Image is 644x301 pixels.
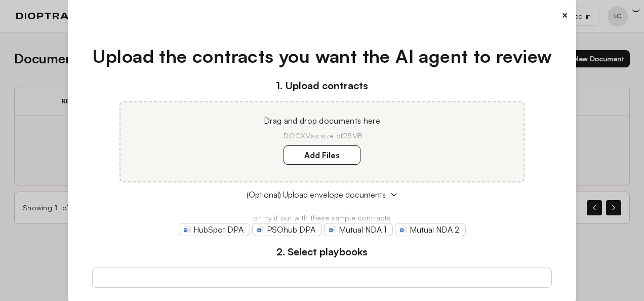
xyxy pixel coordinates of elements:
[179,223,250,236] a: HubSpot DPA
[92,78,552,93] h3: 1. Upload contracts
[92,213,552,223] p: or try it out with these sample contracts
[395,223,466,236] a: Mutual NDA 2
[133,131,511,141] p: .DOCX Max size of 25MB
[324,223,393,236] a: Mutual NDA 1
[133,115,511,127] p: Drag and drop documents here
[92,43,552,70] h1: Upload the contracts you want the AI agent to review
[247,189,386,201] span: (Optional) Upload envelope documents
[92,244,552,259] h3: 2. Select playbooks
[561,8,568,22] button: ×
[92,189,552,201] button: (Optional) Upload envelope documents
[252,223,322,236] a: PSOhub DPA
[284,145,360,165] label: Add Files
